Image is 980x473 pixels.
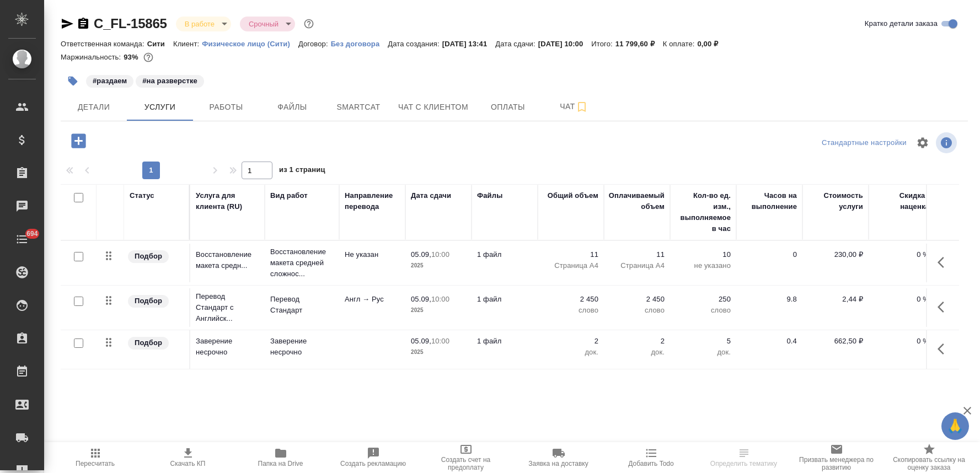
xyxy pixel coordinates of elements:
button: Показать кнопки [931,336,957,362]
p: Страница А4 [609,260,665,271]
p: Клиент: [173,40,202,48]
p: 10:00 [431,250,449,259]
p: 2025 [411,347,466,358]
p: 11 [543,249,598,260]
p: 2 [609,336,665,347]
div: Оплачиваемый объем [609,190,665,212]
p: 1 файл [477,294,532,305]
div: Скидка / наценка [874,190,929,212]
span: Чат с клиентом [398,100,468,114]
div: В работе [176,17,231,31]
button: Показать кнопки [931,294,957,320]
p: Страница А4 [543,260,598,271]
p: 11 799,60 ₽ [615,40,663,48]
p: 0 % [874,294,929,305]
p: док. [543,347,598,358]
p: 05.09, [411,250,431,259]
p: 10:00 [431,337,449,345]
td: 9.8 [736,288,802,327]
p: [DATE] 10:00 [538,40,592,48]
p: док. [609,347,665,358]
button: Чтобы определение сработало, загрузи исходные файлы на странице "файлы" и привяжи проект в SmartCat [698,442,790,473]
p: 662,50 ₽ [808,336,863,347]
td: 0.4 [736,330,802,369]
span: Детали [67,100,120,114]
div: Дата сдачи [411,190,451,201]
button: 🙏 [941,412,969,440]
p: Подбор [135,337,162,348]
button: Показать кнопки [931,249,957,276]
div: Кол-во ед. изм., выполняемое в час [676,190,731,234]
p: док. [676,347,731,358]
p: Перевод Стандарт [270,294,334,316]
div: В работе [240,17,295,31]
p: Подбор [135,295,162,307]
p: К оплате: [663,40,698,48]
a: Физическое лицо (Сити) [202,39,298,48]
p: 11 [609,249,665,260]
span: 🙏 [946,415,965,438]
p: #на разверстке [142,76,197,87]
span: Работы [200,100,253,114]
div: Стоимость услуги [808,190,863,212]
span: Smartcat [332,100,385,114]
span: Файлы [266,100,319,114]
span: Кратко детали заказа [865,18,938,29]
p: Без договора [331,40,388,48]
p: 1 файл [477,249,532,260]
button: Срочный [245,19,282,29]
span: Чат [548,100,601,114]
p: 2 450 [543,294,598,305]
p: 250 [676,294,731,305]
p: 05.09, [411,337,431,345]
p: 2 [543,336,598,347]
p: 0,00 ₽ [698,40,727,48]
p: Восстановление макета средн... [196,249,259,271]
p: Англ → Рус [345,294,400,305]
p: 5 [676,336,731,347]
span: из 1 страниц [279,163,325,179]
span: Посмотреть информацию [936,132,959,153]
div: Общий объем [548,190,598,201]
p: Не указан [345,249,400,260]
p: 10 [676,249,731,260]
span: 694 [20,228,45,239]
button: Добавить услугу [63,130,94,152]
p: 0 % [874,249,929,260]
a: Без договора [331,39,388,48]
p: 230,00 ₽ [808,249,863,260]
p: Сити [147,40,173,48]
div: split button [819,135,909,152]
div: Услуга для клиента (RU) [196,190,259,212]
div: Направление перевода [345,190,400,212]
p: 2,44 ₽ [808,294,863,305]
button: Добавить тэг [61,69,85,93]
p: Заверение несрочно [196,336,259,358]
p: 93% [124,53,141,61]
p: Итого: [591,40,615,48]
svg: Подписаться [575,100,588,114]
p: Маржинальность: [61,53,124,61]
td: 0 [736,244,802,282]
p: 10:00 [431,295,449,303]
div: Вид работ [270,190,308,201]
button: Скопировать ссылку для ЯМессенджера [61,17,74,30]
span: Оплаты [481,100,534,114]
p: Восстановление макета средней сложнос... [270,246,334,279]
p: Договор: [298,40,331,48]
a: 694 [3,225,41,253]
p: Подбор [135,251,162,262]
div: Статус [130,190,154,201]
p: Ответственная команда: [61,40,147,48]
button: 660.00 RUB; [141,50,156,64]
div: Часов на выполнение [742,190,797,212]
p: Дата создания: [388,40,442,48]
a: C_FL-15865 [94,16,167,31]
span: на разверстке [135,76,205,85]
button: Доп статусы указывают на важность/срочность заказа [302,17,316,31]
p: 2025 [411,305,466,316]
p: 0 % [874,336,929,347]
p: Перевод Стандарт с Английск... [196,291,259,324]
button: В работе [181,19,218,29]
p: 1 файл [477,336,532,347]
